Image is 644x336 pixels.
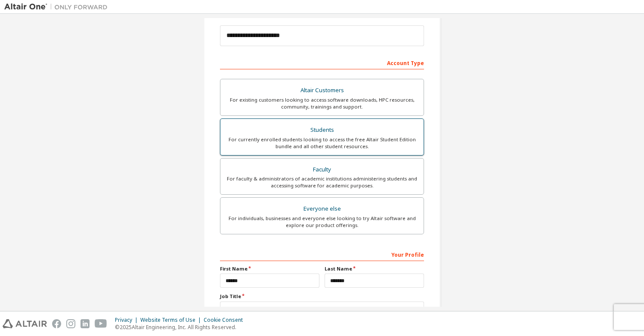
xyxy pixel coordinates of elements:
[140,317,204,324] div: Website Terms of Use
[220,293,424,300] label: Job Title
[66,319,75,328] img: instagram.svg
[226,84,418,96] div: Altair Customers
[226,175,418,189] div: For faculty & administrators of academic institutions administering students and accessing softwa...
[226,136,418,150] div: For currently enrolled students looking to access the free Altair Student Edition bundle and all ...
[52,319,61,328] img: facebook.svg
[325,265,424,272] label: Last Name
[226,203,418,215] div: Everyone else
[115,317,140,324] div: Privacy
[115,324,248,331] p: © 2025 Altair Engineering, Inc. All Rights Reserved.
[226,164,418,176] div: Faculty
[3,319,47,328] img: altair_logo.svg
[220,247,424,261] div: Your Profile
[204,317,248,324] div: Cookie Consent
[226,96,418,110] div: For existing customers looking to access software downloads, HPC resources, community, trainings ...
[226,124,418,136] div: Students
[4,3,112,11] img: Altair One
[80,319,90,328] img: linkedin.svg
[226,215,418,229] div: For individuals, businesses and everyone else looking to try Altair software and explore our prod...
[220,265,319,272] label: First Name
[220,56,424,69] div: Account Type
[95,319,107,328] img: youtube.svg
